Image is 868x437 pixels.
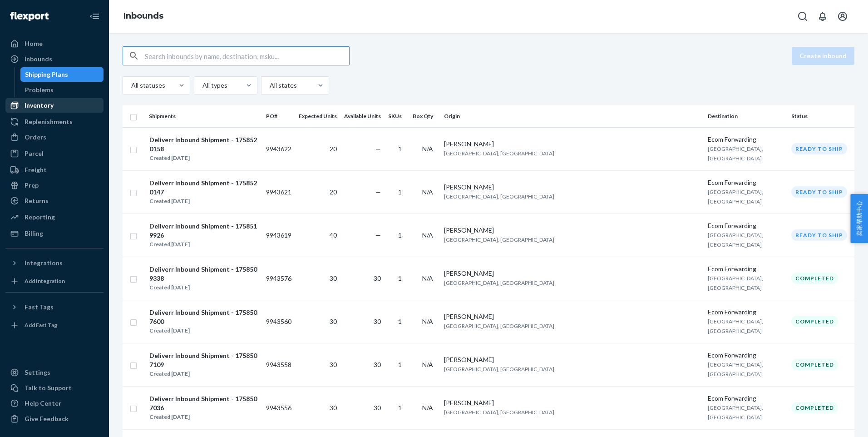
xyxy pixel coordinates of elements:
a: Parcel [5,146,104,161]
span: [GEOGRAPHIC_DATA], [GEOGRAPHIC_DATA] [708,318,763,334]
span: 1 [398,318,402,325]
span: 1 [398,145,402,153]
span: N/A [422,188,433,196]
th: Shipments [145,105,262,127]
a: Orders [5,130,104,144]
button: Give Feedback [5,412,104,426]
a: Shipping Plans [20,67,104,82]
span: [GEOGRAPHIC_DATA], [GEOGRAPHIC_DATA] [708,232,763,248]
span: N/A [422,361,433,368]
div: Created [DATE] [149,412,258,422]
div: Deliverr Inbound Shipment - 1758520147 [149,179,258,197]
th: Destination [704,105,788,127]
div: Deliverr Inbound Shipment - 1758520158 [149,135,258,154]
span: N/A [422,318,433,325]
span: [GEOGRAPHIC_DATA], [GEOGRAPHIC_DATA] [444,150,554,157]
th: Origin [440,105,705,127]
th: PO# [262,105,295,127]
span: N/A [422,274,433,282]
div: Ecom Forwarding [708,308,784,317]
span: 40 [330,231,337,239]
div: [PERSON_NAME] [444,226,701,235]
a: Help Center [5,396,104,411]
th: Expected Units [295,105,340,127]
div: Completed [791,273,838,284]
a: Add Integration [5,274,104,288]
span: 30 [374,361,381,368]
div: [PERSON_NAME] [444,398,701,407]
button: Close Navigation [85,7,104,25]
span: 20 [330,145,337,153]
span: [GEOGRAPHIC_DATA], [GEOGRAPHIC_DATA] [444,366,554,372]
span: [GEOGRAPHIC_DATA], [GEOGRAPHIC_DATA] [708,189,763,205]
ol: breadcrumbs [116,3,171,30]
input: All types [202,81,202,90]
button: Open Search Box [794,7,812,25]
span: N/A [422,231,433,239]
div: Ecom Forwarding [708,221,784,230]
span: 30 [374,274,381,282]
div: Ready to ship [791,229,847,241]
th: Status [788,105,854,127]
td: 9943619 [262,214,295,257]
div: Ready to ship [791,186,847,198]
div: Talk to Support [25,383,72,392]
span: [GEOGRAPHIC_DATA], [GEOGRAPHIC_DATA] [444,193,554,200]
td: 9943622 [262,127,295,170]
a: Returns [5,194,104,208]
a: Settings [5,365,104,380]
a: Talk to Support [5,381,104,395]
div: Ecom Forwarding [708,178,784,187]
div: Created [DATE] [149,154,258,163]
div: Replenishments [25,117,73,126]
img: Flexport logo [10,12,49,21]
div: Created [DATE] [149,326,258,335]
div: Ecom Forwarding [708,351,784,360]
span: [GEOGRAPHIC_DATA], [GEOGRAPHIC_DATA] [708,145,763,162]
div: Inventory [25,101,54,110]
span: 1 [398,274,402,282]
span: [GEOGRAPHIC_DATA], [GEOGRAPHIC_DATA] [708,275,763,291]
div: Home [25,39,43,48]
span: [GEOGRAPHIC_DATA], [GEOGRAPHIC_DATA] [444,409,554,416]
a: Inbounds [123,11,163,21]
span: 1 [398,404,402,412]
span: 30 [374,318,381,325]
input: Search inbounds by name, destination, msku... [145,47,349,65]
a: Prep [5,178,104,193]
div: Add Integration [25,277,65,285]
a: Freight [5,163,104,177]
span: 卖家帮助中心 [850,194,868,243]
span: [GEOGRAPHIC_DATA], [GEOGRAPHIC_DATA] [444,279,554,286]
div: Add Fast Tag [25,321,57,329]
span: 30 [330,404,337,412]
div: Ecom Forwarding [708,264,784,273]
div: Created [DATE] [149,283,258,292]
div: Freight [25,165,47,174]
span: [GEOGRAPHIC_DATA], [GEOGRAPHIC_DATA] [444,236,554,243]
span: — [375,145,381,153]
a: Add Fast Tag [5,318,104,333]
a: Billing [5,226,104,241]
button: Open notifications [814,7,832,25]
span: 30 [330,361,337,368]
a: Inbounds [5,52,104,66]
div: Integrations [25,258,63,268]
th: Available Units [340,105,385,127]
span: 1 [398,188,402,196]
span: 30 [330,318,337,325]
button: Create inbound [792,47,854,65]
div: Give Feedback [25,414,69,423]
div: Completed [791,316,838,327]
div: Reporting [25,213,55,222]
div: Ready to ship [791,143,847,154]
td: 9943558 [262,343,295,386]
td: 9943621 [262,170,295,214]
div: Deliverr Inbound Shipment - 1758519926 [149,222,258,240]
a: Problems [20,83,104,97]
div: [PERSON_NAME] [444,312,701,321]
span: — [375,188,381,196]
div: Deliverr Inbound Shipment - 1758507600 [149,308,258,326]
button: Fast Tags [5,300,104,314]
div: Shipping Plans [25,70,68,79]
